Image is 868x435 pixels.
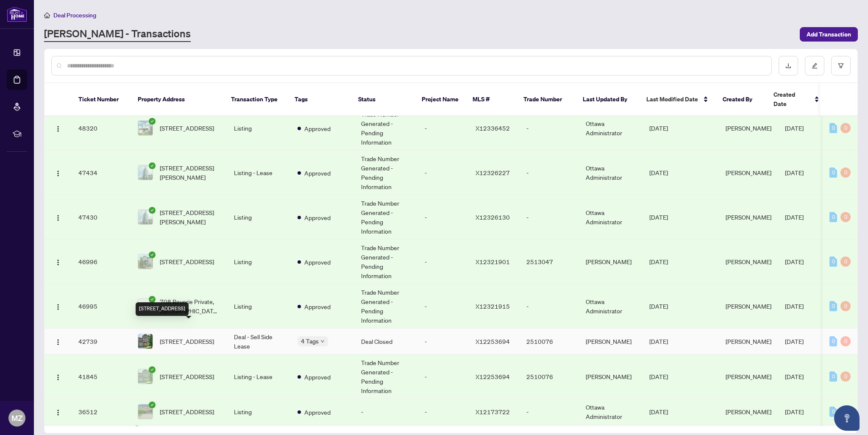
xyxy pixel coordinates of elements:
td: Listing [227,240,291,284]
th: Project Name [415,83,466,116]
span: [DATE] [649,408,668,415]
td: 47430 [72,195,131,240]
th: Trade Number [517,83,576,116]
img: Logo [55,374,61,381]
span: X12253694 [476,373,510,380]
span: [DATE] [649,302,668,310]
span: check-circle [149,296,156,303]
button: download [779,56,798,75]
span: check-circle [134,426,140,432]
td: - [418,329,469,354]
td: 2510076 [520,354,579,399]
span: [STREET_ADDRESS] [160,337,214,346]
span: [PERSON_NAME] [726,258,771,265]
td: Trade Number Generated - Pending Information [354,151,418,195]
td: 48320 [72,106,131,151]
td: - [520,151,579,195]
td: Ottawa Administrator [579,399,643,425]
td: Listing - Lease [227,354,291,399]
span: Approved [304,124,331,133]
span: X12321915 [476,302,510,310]
span: Approved [304,168,331,178]
button: Logo [51,335,65,348]
td: [PERSON_NAME] [579,354,643,399]
span: [DATE] [649,213,668,221]
div: 0 [840,212,851,222]
span: [PERSON_NAME] [726,373,771,380]
img: Logo [55,170,61,177]
td: 36512 [72,399,131,425]
button: Open asap [834,405,860,431]
span: Approved [304,302,331,311]
div: 0 [829,257,837,267]
td: 2513047 [520,240,579,284]
button: edit [805,56,824,75]
span: Approved [304,407,331,417]
div: 0 [840,257,851,267]
span: home [44,12,50,18]
span: [STREET_ADDRESS][PERSON_NAME] [160,163,220,182]
span: [DATE] [785,258,804,265]
td: Listing [227,284,291,329]
span: [DATE] [649,258,668,265]
span: [PERSON_NAME] [726,337,771,345]
span: check-circle [149,162,156,169]
button: Add Transaction [800,27,858,42]
span: check-circle [149,207,156,214]
td: 47434 [72,151,131,195]
td: Ottawa Administrator [579,106,643,151]
td: Trade Number Generated - Pending Information [354,284,418,329]
span: check-circle [149,366,156,373]
th: MLS # [466,83,517,116]
span: MZ [11,412,22,424]
img: Logo [55,125,61,132]
td: Deal - Sell Side Lease [227,329,291,354]
div: 0 [829,336,837,346]
span: [DATE] [649,124,668,132]
td: Listing [227,195,291,240]
span: [DATE] [785,408,804,415]
span: check-circle [149,402,156,408]
td: - [520,399,579,425]
td: 46995 [72,284,131,329]
span: check-circle [149,118,156,125]
img: Logo [55,259,61,266]
span: Deal Processing [53,11,96,19]
img: Logo [55,339,61,346]
th: Status [351,83,415,116]
th: Last Updated By [576,83,640,116]
td: 42739 [72,329,131,354]
span: X12326227 [476,169,510,176]
td: Deal Closed [354,329,418,354]
span: 708 Reverie Private, [GEOGRAPHIC_DATA], [GEOGRAPHIC_DATA], [GEOGRAPHIC_DATA] [160,297,220,315]
td: - [418,284,469,329]
td: Trade Number Generated - Pending Information [354,195,418,240]
td: - [520,195,579,240]
a: [PERSON_NAME] - Transactions [44,27,191,42]
span: [DATE] [785,169,804,176]
span: X12336452 [476,124,510,132]
td: - [418,399,469,425]
th: Created By [716,83,767,116]
th: Created Date [767,83,826,116]
td: 41845 [72,354,131,399]
span: [DATE] [649,373,668,380]
span: Approved [304,257,331,267]
span: X12253694 [476,337,510,345]
div: 0 [829,123,837,133]
img: thumbnail-img [138,334,153,349]
span: edit [812,63,818,69]
td: - [418,106,469,151]
button: Logo [51,255,65,268]
span: [DATE] [649,337,668,345]
span: Add Transaction [807,28,851,41]
span: [DATE] [649,169,668,176]
td: Listing [227,106,291,151]
button: Logo [51,299,65,313]
div: 0 [829,371,837,382]
div: 0 [829,301,837,311]
img: thumbnail-img [138,121,153,135]
td: 2510076 [520,329,579,354]
span: [STREET_ADDRESS] [160,123,214,133]
span: [DATE] [785,124,804,132]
